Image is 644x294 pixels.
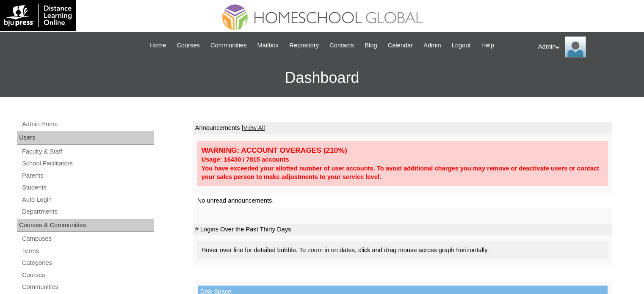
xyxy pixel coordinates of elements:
span: Help [481,41,494,50]
span: Repository [289,41,319,50]
div: You have exceeded your allotted number of user accounts. To avoid additional charges you may remo... [202,164,604,181]
a: Communities [21,282,154,292]
div: Hover over line for detailed bubble. To zoom in on dates, click and drag mouse across graph horiz... [197,242,608,259]
a: Faculty & Staff [21,146,154,157]
div: Courses & Communities [17,219,154,232]
span: Calendar [388,41,413,50]
a: Categories [21,258,154,268]
a: Departments [21,206,154,217]
td: No unread announcements. [193,193,612,209]
span: Logout [452,41,471,50]
span: Home [149,41,166,50]
span: Communities [210,41,247,50]
h3: Dashboard [4,59,640,97]
a: View All [243,124,265,131]
img: logo-white.png [4,4,72,27]
span: Courses [177,41,200,50]
a: Courses [21,270,154,280]
a: Students [21,182,154,193]
img: Admin Homeschool Global [565,36,586,58]
a: Help [477,41,498,50]
div: Users [17,131,154,145]
a: Courses [172,41,204,50]
a: Mailbox [253,41,283,50]
span: Contacts [329,41,354,50]
a: Terms [21,246,154,256]
a: Auto Login [21,195,154,205]
a: Admin [419,41,445,50]
a: School Facilitators [21,158,154,169]
td: # Logins Over the Past Thirty Days [193,224,612,236]
a: Campuses [21,234,154,244]
a: Calendar [384,41,417,50]
a: Contacts [325,41,358,50]
a: Admin Home [21,119,154,129]
a: Parents [21,170,154,181]
a: Communities [206,41,251,50]
td: Announcements | [193,122,612,134]
div: WARNING: ACCOUNT OVERAGES (210%) [202,146,604,155]
div: Admin [538,36,636,58]
span: Mailbox [257,41,279,50]
a: Repository [285,41,323,50]
span: Admin [423,41,441,50]
span: Blog [365,41,377,50]
a: Home [145,41,170,50]
a: Logout [448,41,475,50]
strong: Usage: 16430 / 7815 accounts [202,156,289,163]
a: Blog [360,41,381,50]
